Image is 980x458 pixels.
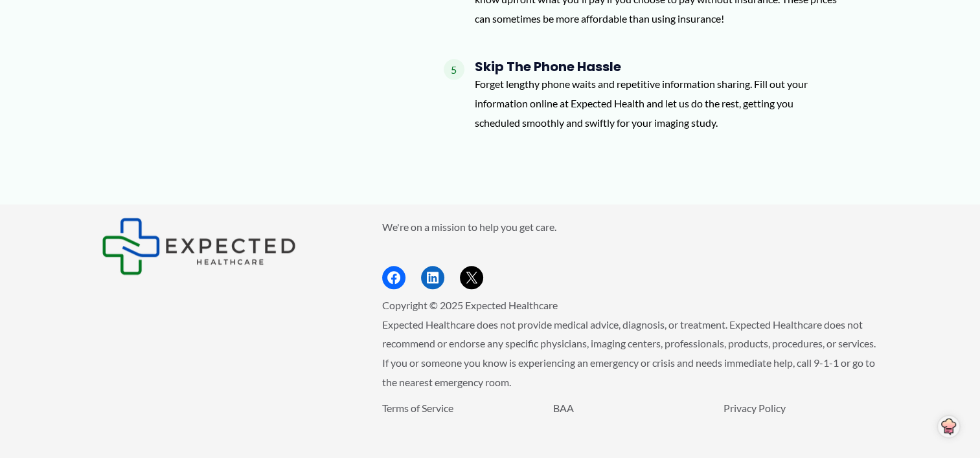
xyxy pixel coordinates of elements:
[475,59,838,74] h4: Skip the Phone Hassle
[102,217,296,275] img: Expected Healthcare Logo - side, dark font, small
[724,402,786,414] a: Privacy Policy
[382,318,876,388] span: Expected Healthcare does not provide medical advice, diagnosis, or treatment. Expected Healthcare...
[382,217,879,237] p: We're on a mission to help you get care.
[475,74,838,132] p: Forget lengthy phone waits and repetitive information sharing. Fill out your information online a...
[444,59,464,80] span: 5
[102,217,350,275] aside: Footer Widget 1
[382,398,879,447] aside: Footer Widget 3
[382,217,879,289] aside: Footer Widget 2
[382,299,558,311] span: Copyright © 2025 Expected Healthcare
[553,402,573,414] a: BAA
[382,402,453,414] a: Terms of Service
